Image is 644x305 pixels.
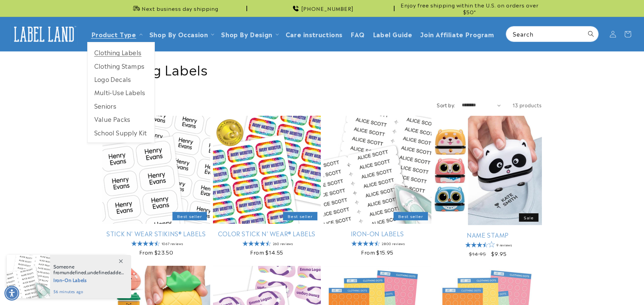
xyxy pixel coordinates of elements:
[397,2,542,15] span: Enjoy free shipping within the U.S. on orders over $50*
[10,24,78,45] img: Label Land
[221,29,272,39] a: Shop By Design
[416,26,498,42] a: Join Affiliate Program
[213,230,321,237] a: Color Stick N' Wear® Labels
[434,231,542,239] a: Name Stamp
[301,5,354,12] span: [PHONE_NUMBER]
[583,26,598,41] button: Search
[102,230,210,237] a: Stick N' Wear Stikins® Labels
[420,30,494,38] span: Join Affiliate Program
[88,59,154,72] a: Clothing Stamps
[347,26,369,42] a: FAQ
[88,112,154,126] a: Value Packs
[437,102,455,108] label: Sort by:
[88,126,154,139] a: School Supply Kit
[145,26,217,42] summary: Shop By Occasion
[88,72,154,86] a: Logo Decals
[369,26,416,42] a: Label Guide
[64,269,86,276] span: undefined
[88,99,154,112] a: Seniors
[88,46,154,59] a: Clothing Labels
[102,60,542,78] h1: Clothing Labels
[88,86,154,99] a: Multi-Use Labels
[351,30,365,38] span: FAQ
[88,269,110,276] span: undefined
[512,102,542,108] span: 13 products
[53,264,124,276] span: Someone from , added this product to their cart.
[91,29,136,39] a: Product Type
[286,30,342,38] span: Care instructions
[324,230,431,237] a: Iron-On Labels
[373,30,412,38] span: Label Guide
[4,286,19,301] div: Accessibility Menu
[87,26,145,42] summary: Product Type
[282,26,347,42] a: Care instructions
[149,30,208,38] span: Shop By Occasion
[217,26,281,42] summary: Shop By Design
[142,5,218,12] span: Next business day shipping
[8,21,80,47] a: Label Land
